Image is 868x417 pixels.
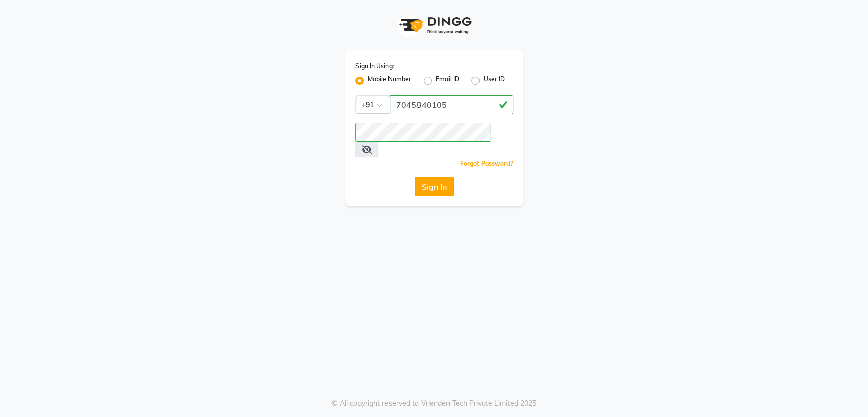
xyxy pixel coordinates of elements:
label: Email ID [436,75,459,87]
a: Forgot Password? [460,160,513,167]
img: logo1.svg [394,10,475,40]
button: Sign In [415,177,454,196]
label: Mobile Number [368,75,411,87]
input: Username [355,123,490,142]
input: Username [390,95,513,114]
label: User ID [484,75,505,87]
label: Sign In Using: [355,62,394,71]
